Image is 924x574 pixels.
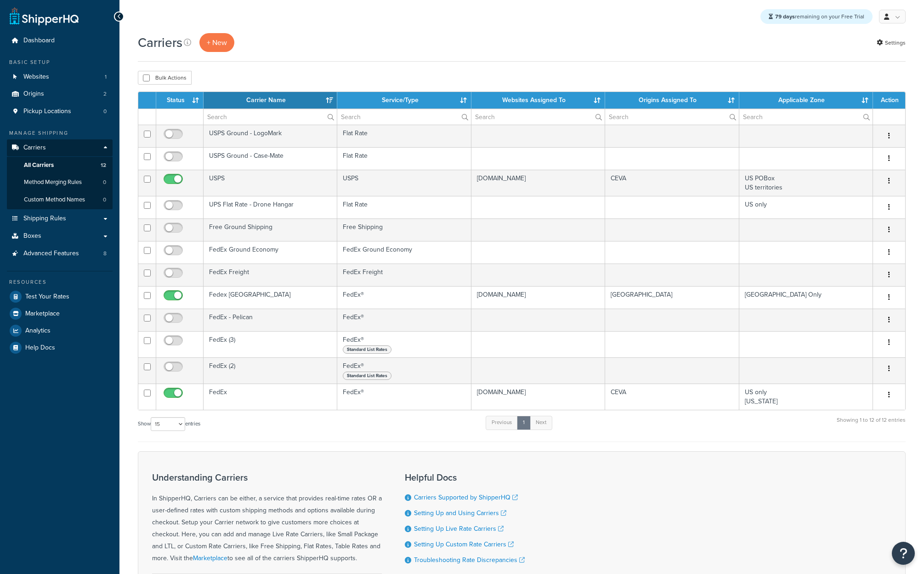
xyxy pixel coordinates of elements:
[24,196,85,204] span: Custom Method Names
[7,322,113,339] a: Analytics
[337,109,471,125] input: Search
[152,472,382,564] div: In ShipperHQ, Carriers can be either, a service that provides real-time rates OR a user-defined r...
[204,331,337,357] td: FedEx (3)
[337,384,471,410] td: FedEx®
[23,37,55,45] span: Dashboard
[7,103,113,120] a: Pickup Locations 0
[7,157,113,174] li: All Carriers
[156,92,204,109] th: Status: activate to sort column ascending
[204,170,337,196] td: USPS
[7,103,113,120] li: Pickup Locations
[7,174,113,191] a: Method Merging Rules 0
[25,327,51,335] span: Analytics
[23,108,71,115] span: Pickup Locations
[204,384,337,410] td: FedEx
[739,286,873,309] td: [GEOGRAPHIC_DATA] Only
[605,92,739,109] th: Origins Assigned To: activate to sort column ascending
[7,278,113,286] div: Resources
[7,58,113,66] div: Basic Setup
[605,170,739,196] td: CEVA
[530,416,552,430] a: Next
[7,288,113,305] a: Test Your Rates
[471,109,605,125] input: Search
[7,129,113,137] div: Manage Shipping
[337,147,471,170] td: Flat Rate
[739,92,873,109] th: Applicable Zone: activate to sort column ascending
[760,9,873,24] div: remaining on your Free Trial
[204,196,337,218] td: UPS Flat Rate - Drone Hangar
[204,147,337,170] td: USPS Ground - Case-Mate
[152,472,382,482] h3: Understanding Carriers
[204,125,337,147] td: USPS Ground - LogoMark
[414,540,514,549] a: Setting Up Custom Rate Carriers
[7,210,113,227] a: Shipping Rules
[25,344,55,352] span: Help Docs
[24,161,54,169] span: All Carriers
[337,92,471,109] th: Service/Type: activate to sort column ascending
[204,218,337,241] td: Free Ground Shipping
[105,73,107,81] span: 1
[7,32,113,49] a: Dashboard
[23,232,41,240] span: Boxes
[7,139,113,156] a: Carriers
[471,170,605,196] td: [DOMAIN_NAME]
[7,245,113,262] a: Advanced Features 8
[414,508,506,518] a: Setting Up and Using Carriers
[873,92,905,109] th: Action
[204,357,337,384] td: FedEx (2)
[337,170,471,196] td: USPS
[23,73,49,81] span: Websites
[892,542,915,565] button: Open Resource Center
[343,372,391,380] span: Standard List Rates
[7,69,113,86] li: Websites
[204,264,337,286] td: FedEx Freight
[7,69,113,86] a: Websites 1
[405,472,525,482] h3: Helpful Docs
[25,310,60,318] span: Marketplace
[7,86,113,103] a: Origins 2
[414,493,518,502] a: Carriers Supported by ShipperHQ
[605,109,738,125] input: Search
[337,241,471,264] td: FedEx Ground Economy
[138,71,192,85] button: Bulk Actions
[414,555,525,565] a: Troubleshooting Rate Discrepancies
[204,92,337,109] th: Carrier Name: activate to sort column ascending
[204,109,337,125] input: Search
[337,331,471,357] td: FedEx®
[471,384,605,410] td: [DOMAIN_NAME]
[101,161,106,169] span: 12
[7,245,113,262] li: Advanced Features
[7,157,113,174] a: All Carriers 12
[7,191,113,208] li: Custom Method Names
[138,417,200,431] label: Show entries
[204,309,337,331] td: FedEx - Pelican
[103,178,106,186] span: 0
[739,384,873,410] td: US only [US_STATE]
[337,357,471,384] td: FedEx®
[739,170,873,196] td: US POBox US territories
[739,109,873,125] input: Search
[337,264,471,286] td: FedEx Freight
[7,86,113,103] li: Origins
[103,90,107,98] span: 2
[486,416,518,430] a: Previous
[739,196,873,218] td: US only
[103,250,107,258] span: 8
[877,36,906,49] a: Settings
[471,286,605,309] td: [DOMAIN_NAME]
[10,7,79,25] a: ShipperHQ Home
[471,92,605,109] th: Websites Assigned To: activate to sort column ascending
[517,416,531,430] a: 1
[337,286,471,309] td: FedEx®
[23,250,79,258] span: Advanced Features
[103,196,106,204] span: 0
[151,417,185,431] select: Showentries
[7,228,113,245] a: Boxes
[23,90,44,98] span: Origins
[414,524,504,534] a: Setting Up Live Rate Carriers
